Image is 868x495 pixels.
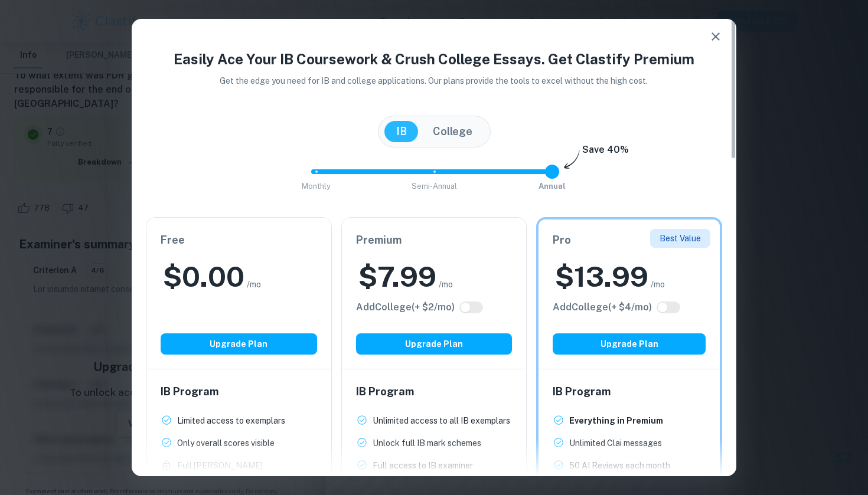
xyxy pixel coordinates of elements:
span: Monthly [302,182,331,191]
p: Unlock full IB mark schemes [373,437,481,450]
span: /mo [439,278,453,291]
h4: Easily Ace Your IB Coursework & Crush College Essays. Get Clastify Premium [146,48,722,70]
h6: Premium [356,232,513,248]
span: /mo [651,278,665,291]
button: Upgrade Plan [356,333,513,355]
p: Get the edge you need for IB and college applications. Our plans provide the tools to excel witho... [204,74,665,87]
button: College [421,121,484,142]
p: Everything in Premium [569,414,663,427]
h6: Free [161,232,317,248]
p: Only overall scores visible [177,437,275,450]
button: Upgrade Plan [553,333,706,355]
h6: IB Program [161,383,317,400]
h6: Click to see all the additional College features. [356,300,455,314]
span: Annual [539,182,566,191]
h2: $ 13.99 [555,258,648,296]
h6: Pro [553,232,706,248]
button: IB [384,121,419,142]
h2: $ 7.99 [358,258,436,296]
h6: Click to see all the additional College features. [553,300,652,314]
h6: IB Program [356,383,513,400]
h2: $ 0.00 [163,258,244,296]
span: /mo [247,278,261,291]
p: Unlimited access to all IB exemplars [373,414,510,427]
p: Best Value [660,232,701,245]
button: Upgrade Plan [161,333,317,355]
h6: IB Program [553,383,706,400]
p: Limited access to exemplars [177,414,285,427]
img: subscription-arrow.svg [564,150,580,170]
h6: Save 40% [582,143,629,163]
span: Semi-Annual [412,182,457,191]
p: Unlimited Clai messages [569,437,662,450]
